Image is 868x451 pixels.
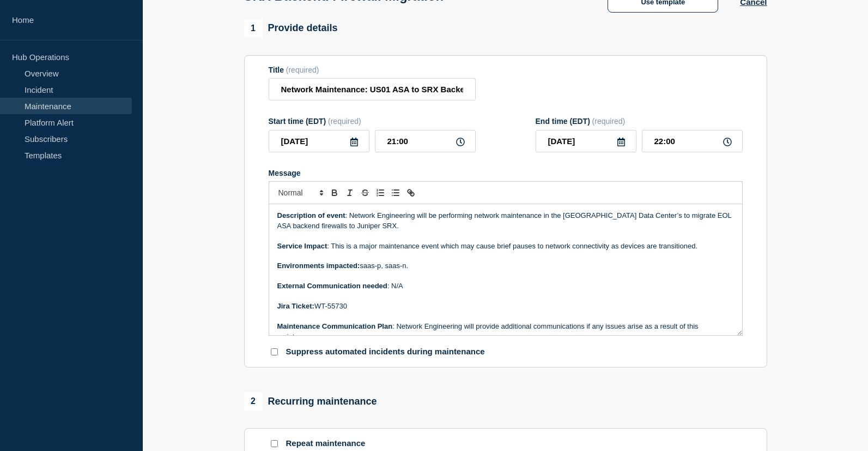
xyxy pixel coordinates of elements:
[286,347,485,357] p: Suppress automated incidents during maintenance
[375,130,476,152] input: HH:MM
[277,282,387,290] strong: External Communication needed
[244,392,263,411] span: 2
[277,211,345,219] strong: Description of event
[277,322,734,342] p: : Network Engineering will provide additional communications if any issues arise as a result of t...
[286,438,366,449] p: Repeat maintenance
[269,169,743,177] div: Message
[277,262,360,270] strong: Environments impacted:
[269,117,476,126] div: Start time (EDT)
[274,186,327,199] span: Font size
[271,440,278,447] input: Repeat maintenance
[403,186,418,199] button: Toggle link
[269,204,742,335] div: Message
[277,281,734,291] p: : N/A
[244,19,338,38] div: Provide details
[277,242,327,250] strong: Service Impact
[373,186,388,199] button: Toggle ordered list
[269,78,476,100] input: Title
[244,392,377,411] div: Recurring maintenance
[642,130,743,152] input: HH:MM
[536,117,743,126] div: End time (EDT)
[342,186,357,199] button: Toggle italic text
[536,130,636,152] input: YYYY-MM-DD
[277,302,314,310] strong: Jira Ticket:
[277,322,393,330] strong: Maintenance Communication Plan
[388,186,403,199] button: Toggle bulleted list
[277,241,734,251] p: : This is a major maintenance event which may cause brief pauses to network connectivity as devic...
[269,130,369,152] input: YYYY-MM-DD
[244,19,263,38] span: 1
[592,117,626,126] span: (required)
[286,66,319,74] span: (required)
[357,186,373,199] button: Toggle strikethrough text
[277,261,734,271] p: saas-p, saas-n.
[269,66,476,74] div: Title
[328,117,361,126] span: (required)
[277,211,734,231] p: : Network Engineering will be performing network maintenance in the [GEOGRAPHIC_DATA] Data Center...
[277,301,734,311] p: WT-55730
[271,348,278,355] input: Suppress automated incidents during maintenance
[327,186,342,199] button: Toggle bold text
